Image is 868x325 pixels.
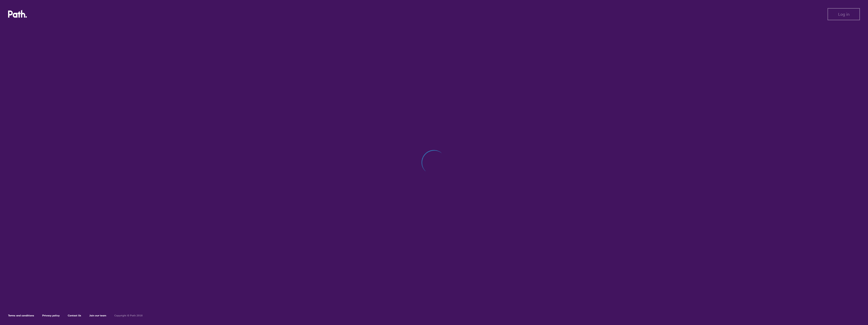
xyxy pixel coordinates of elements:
[89,314,106,317] a: Join our team
[68,314,81,317] a: Contact Us
[838,12,850,16] span: Log in
[114,314,143,317] h6: Copyright © Path 2018
[42,314,60,317] a: Privacy policy
[828,8,860,20] button: Log in
[8,314,34,317] a: Terms and conditions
